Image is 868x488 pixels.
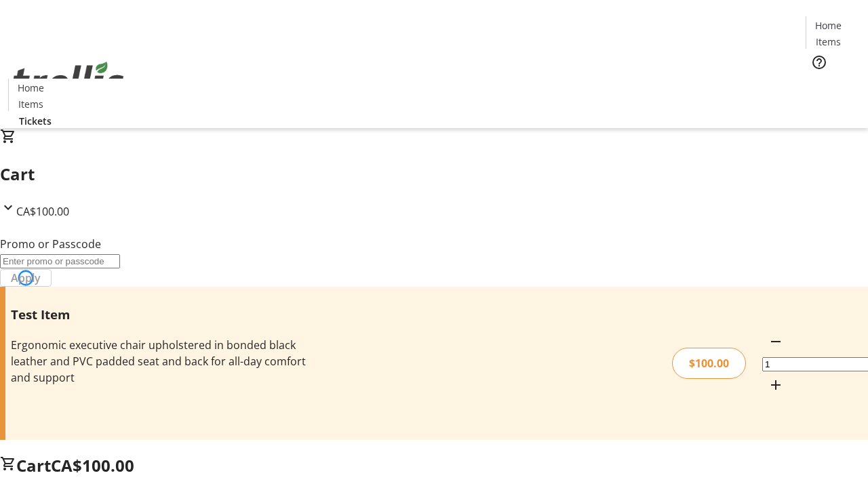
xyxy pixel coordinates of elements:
span: Items [18,97,43,111]
span: Tickets [816,79,849,93]
a: Tickets [8,114,62,128]
a: Tickets [806,79,860,93]
span: CA$100.00 [16,204,69,219]
button: Increment by one [762,371,789,399]
div: $100.00 [672,348,746,379]
a: Items [806,35,850,49]
div: Ergonomic executive chair upholstered in bonded black leather and PVC padded seat and back for al... [11,337,307,386]
a: Home [806,18,850,33]
button: Decrement by one [762,328,789,355]
span: Home [815,18,842,33]
a: Home [9,81,52,95]
a: Items [9,97,52,111]
button: Help [806,49,833,76]
img: Orient E2E Organization bFzNIgylTv's Logo [8,47,129,115]
h3: Test Item [11,305,307,324]
span: CA$100.00 [51,454,134,476]
span: Items [816,35,841,49]
span: Home [18,81,44,95]
span: Tickets [19,114,52,128]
